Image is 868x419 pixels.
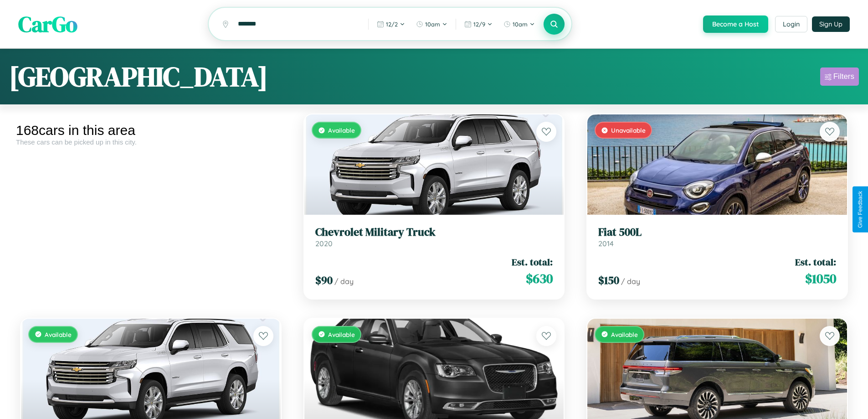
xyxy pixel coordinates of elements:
[45,331,72,338] span: Available
[425,21,440,28] span: 10am
[805,269,836,288] span: $ 1050
[611,331,638,338] span: Available
[315,226,553,248] a: Chevrolet Military Truck2020
[833,72,854,81] div: Filters
[775,16,807,32] button: Login
[598,226,836,248] a: Fiat 500L2014
[18,9,77,39] span: CarGo
[315,273,333,288] span: $ 90
[598,273,619,288] span: $ 150
[703,16,768,33] button: Become a Host
[16,138,286,146] div: These cars can be picked up in this city.
[460,17,497,31] button: 12/9
[9,58,268,95] h1: [GEOGRAPHIC_DATA]
[820,67,859,86] button: Filters
[795,255,836,269] span: Est. total:
[16,123,286,138] div: 168 cars in this area
[621,277,640,286] span: / day
[812,16,850,32] button: Sign Up
[328,331,355,338] span: Available
[611,126,646,134] span: Unavailable
[598,226,836,239] h3: Fiat 500L
[386,21,398,28] span: 12 / 2
[598,239,614,248] span: 2014
[857,191,863,228] div: Give Feedback
[315,226,553,239] h3: Chevrolet Military Truck
[473,21,485,28] span: 12 / 9
[526,269,553,288] span: $ 630
[513,21,528,28] span: 10am
[315,239,333,248] span: 2020
[328,126,355,134] span: Available
[411,17,452,31] button: 10am
[372,17,410,31] button: 12/2
[334,277,354,286] span: / day
[499,17,539,31] button: 10am
[512,255,553,269] span: Est. total:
